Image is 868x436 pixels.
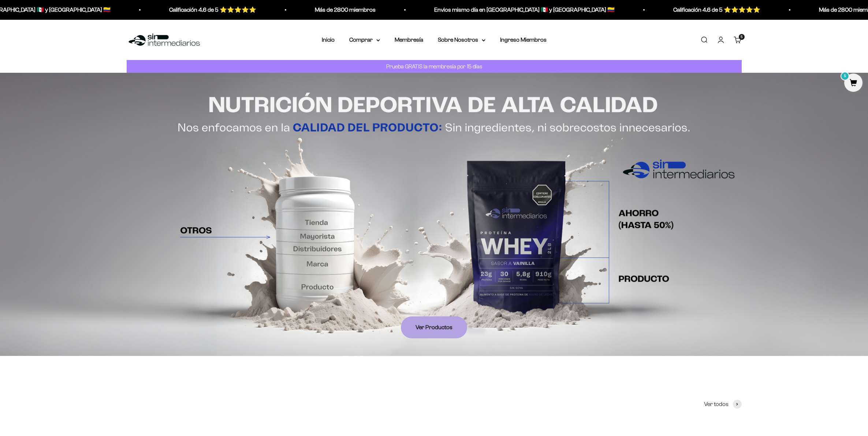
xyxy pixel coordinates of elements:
[313,5,374,15] p: Más de 2800 miembros
[401,316,467,338] a: Ver Productos
[395,37,423,43] a: Membresía
[322,37,335,43] a: Inicio
[704,399,742,409] a: Ver todos
[841,72,849,80] mark: 5
[844,79,863,87] a: 5
[704,399,729,409] span: Ver todos
[500,37,547,43] a: Ingreso Miembros
[167,5,254,15] p: Calificación 4.6 de 5 ⭐️⭐️⭐️⭐️⭐️
[438,35,485,45] summary: Sobre Nosotros
[741,35,742,38] span: 5
[432,5,613,15] p: Envios mismo día en [GEOGRAPHIC_DATA] 🇲🇽 y [GEOGRAPHIC_DATA] 🇨🇴
[384,62,484,71] p: Prueba GRATIS la membresía por 15 días
[349,35,380,45] summary: Comprar
[671,5,759,15] p: Calificación 4.6 de 5 ⭐️⭐️⭐️⭐️⭐️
